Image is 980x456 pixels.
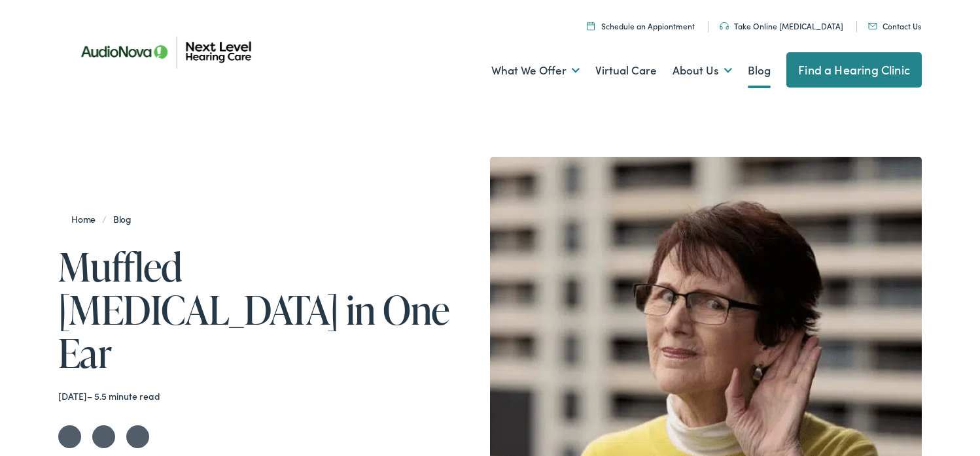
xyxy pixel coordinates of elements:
[58,425,81,448] a: Share on Twitter
[587,22,595,30] img: Calendar icon representing the ability to schedule a hearing test or hearing aid appointment at N...
[107,212,138,225] a: Blog
[58,391,455,402] div: – 5.5 minute read
[71,212,102,225] a: Home
[673,46,732,95] a: About Us
[868,23,877,29] img: An icon representing mail communication is presented in a unique teal color.
[58,245,455,374] h1: Muffled [MEDICAL_DATA] in One Ear
[587,20,695,31] a: Schedule an Appiontment
[92,425,115,448] a: Share on Facebook
[595,46,657,95] a: Virtual Care
[126,425,149,448] a: Share on LinkedIn
[71,212,138,225] span: /
[720,20,843,31] a: Take Online [MEDICAL_DATA]
[748,46,771,95] a: Blog
[786,52,922,88] a: Find a Hearing Clinic
[58,389,87,402] time: [DATE]
[868,20,921,31] a: Contact Us
[720,22,729,30] img: An icon symbolizing headphones, colored in teal, suggests audio-related services or features.
[491,46,580,95] a: What We Offer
